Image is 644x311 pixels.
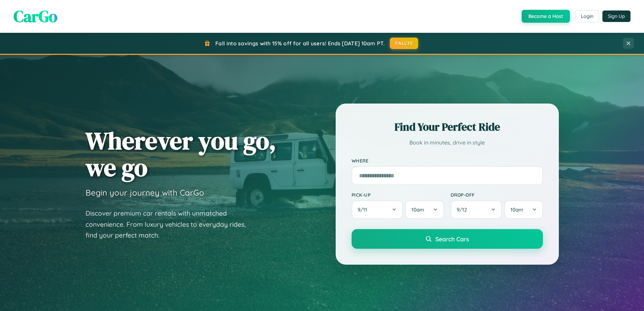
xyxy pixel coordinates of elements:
[352,138,543,148] p: Book in minutes, drive in style
[510,206,523,213] span: 10am
[14,5,57,27] span: CarGo
[451,192,543,198] label: Drop-off
[352,158,543,163] label: Where
[435,235,469,243] span: Search Cars
[215,40,385,47] span: Fall into savings with 15% off for all users! Ends [DATE] 10am PT.
[602,10,630,22] button: Sign Up
[358,206,371,213] span: 9 / 11
[352,229,543,249] button: Search Cars
[405,200,444,219] button: 10am
[451,200,502,219] button: 9/12
[86,127,276,181] h1: Wherever you go, we go
[504,200,543,219] button: 10am
[352,119,543,134] h2: Find Your Perfect Ride
[86,187,204,198] h3: Begin your journey with CarGo
[352,192,444,198] label: Pick-up
[575,10,599,22] button: Login
[390,38,418,49] button: FALL15
[522,10,570,23] button: Become a Host
[86,208,255,241] p: Discover premium car rentals with unmatched convenience. From luxury vehicles to everyday rides, ...
[457,206,470,213] span: 9 / 12
[411,206,424,213] span: 10am
[352,200,403,219] button: 9/11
